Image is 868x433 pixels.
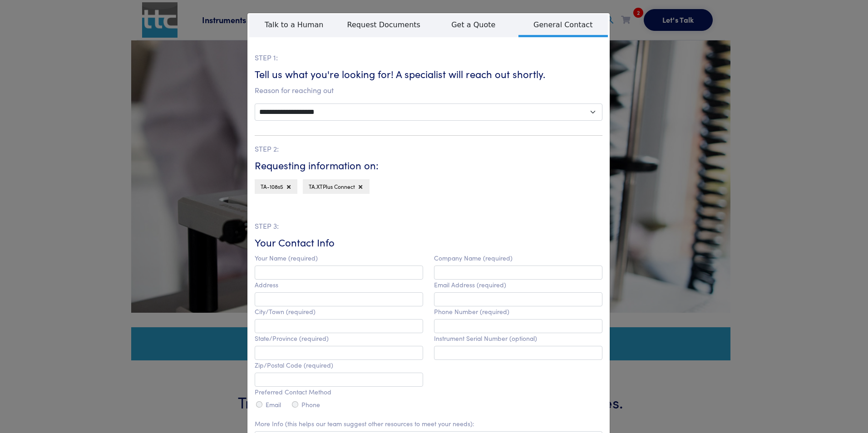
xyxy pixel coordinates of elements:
span: TA.XTPlus Connect [309,182,355,190]
p: STEP 3: [255,220,602,232]
label: More Info (this helps our team suggest other resources to meet your needs): [255,420,474,428]
label: Preferred Contact Method [255,388,331,396]
span: TA-108s5 [261,182,283,190]
span: Request Documents [339,14,429,35]
h6: Your Contact Info [255,236,602,250]
label: City/Town (required) [255,308,316,315]
label: State/Province (required) [255,335,329,342]
label: Instrument Serial Number (optional) [434,335,537,342]
label: Email Address (required) [434,281,506,289]
label: Email [266,401,281,408]
h6: Requesting information on: [255,158,602,172]
label: Zip/Postal Code (required) [255,361,333,369]
label: Company Name (required) [434,254,513,262]
p: STEP 1: [255,52,602,64]
span: Get a Quote [429,14,518,35]
label: Phone [301,401,320,408]
span: Talk to a Human [249,14,339,35]
label: Address [255,281,278,289]
p: Reason for reaching out [255,84,602,96]
span: General Contact [518,14,608,37]
label: Phone Number (required) [434,308,509,315]
p: STEP 2: [255,143,602,155]
label: Your Name (required) [255,254,318,262]
h6: Tell us what you're looking for! A specialist will reach out shortly. [255,67,602,81]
